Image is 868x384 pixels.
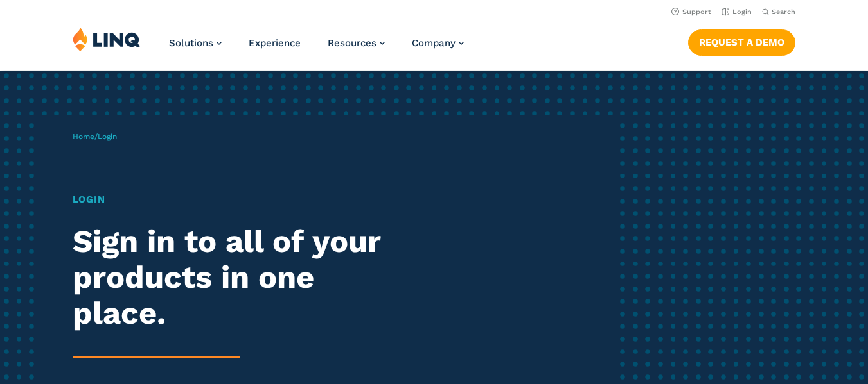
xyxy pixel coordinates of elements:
[412,37,464,49] a: Company
[73,224,407,331] h2: Sign in to all of your products in one place.
[762,7,795,17] button: Open Search Bar
[73,27,141,51] img: LINQ | K‑12 Software
[688,29,795,55] a: Request a Demo
[73,132,117,141] span: /
[671,8,711,16] a: Support
[73,192,407,207] h1: Login
[328,37,376,49] span: Resources
[169,27,464,69] nav: Primary Navigation
[328,37,385,49] a: Resources
[772,8,795,16] span: Search
[98,132,117,141] span: Login
[722,8,752,16] a: Login
[688,27,795,55] nav: Button Navigation
[169,37,222,49] a: Solutions
[412,37,456,49] span: Company
[249,37,301,49] a: Experience
[169,37,213,49] span: Solutions
[73,132,94,141] a: Home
